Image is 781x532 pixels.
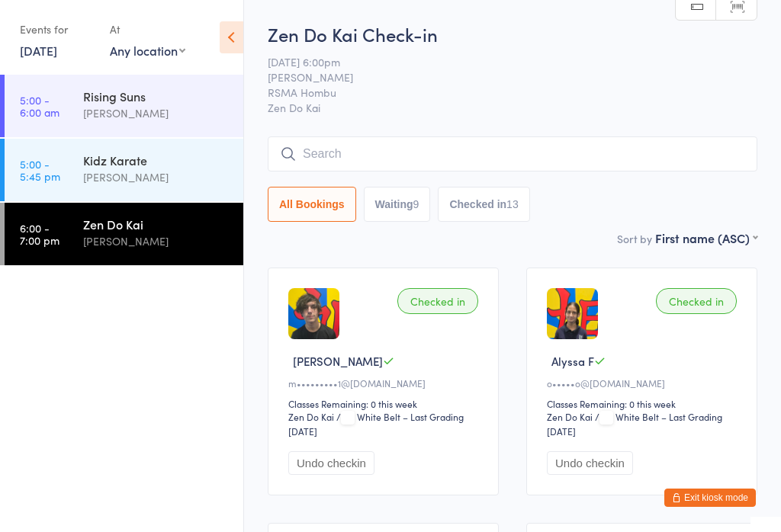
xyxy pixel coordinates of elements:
[268,21,757,46] h2: Zen Do Kai Check-in
[268,100,757,115] span: Zen Do Kai
[5,203,243,265] a: 6:00 -7:00 pmZen Do Kai[PERSON_NAME]
[268,54,734,69] span: [DATE] 6:00pm
[268,136,757,171] input: Search
[547,377,741,389] div: o•••••o@[DOMAIN_NAME]
[83,104,230,122] div: [PERSON_NAME]
[655,229,757,246] div: First name (ASC)
[364,187,431,222] button: Waiting9
[83,152,230,168] div: Kidz Karate
[83,168,230,186] div: [PERSON_NAME]
[20,17,95,42] div: Events for
[268,85,734,100] span: RSMA Hombu
[506,198,519,210] div: 13
[110,17,185,42] div: At
[20,42,57,59] a: [DATE]
[617,231,652,246] label: Sort by
[83,232,230,250] div: [PERSON_NAME]
[547,410,593,423] div: Zen Do Kai
[268,69,734,85] span: [PERSON_NAME]
[5,139,243,201] a: 5:00 -5:45 pmKidz Karate[PERSON_NAME]
[20,94,59,118] time: 5:00 - 6:00 am
[288,451,374,475] button: Undo checkin
[664,489,756,507] button: Exit kiosk mode
[293,353,383,369] span: [PERSON_NAME]
[268,187,356,222] button: All Bookings
[547,288,598,339] img: image1750841435.png
[413,198,419,210] div: 9
[438,187,529,222] button: Checked in13
[288,397,483,410] div: Classes Remaining: 0 this week
[5,75,243,137] a: 5:00 -6:00 amRising Suns[PERSON_NAME]
[20,158,60,182] time: 5:00 - 5:45 pm
[288,410,334,423] div: Zen Do Kai
[110,42,185,59] div: Any location
[288,288,339,339] img: image1754991982.png
[551,353,594,369] span: Alyssa F
[397,288,478,314] div: Checked in
[288,410,464,437] span: / White Belt – Last Grading [DATE]
[83,216,230,232] div: Zen Do Kai
[547,451,633,475] button: Undo checkin
[656,288,737,314] div: Checked in
[547,410,722,437] span: / White Belt – Last Grading [DATE]
[288,377,483,389] div: m•••••••••1@[DOMAIN_NAME]
[83,88,230,104] div: Rising Suns
[547,397,741,410] div: Classes Remaining: 0 this week
[20,222,59,246] time: 6:00 - 7:00 pm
